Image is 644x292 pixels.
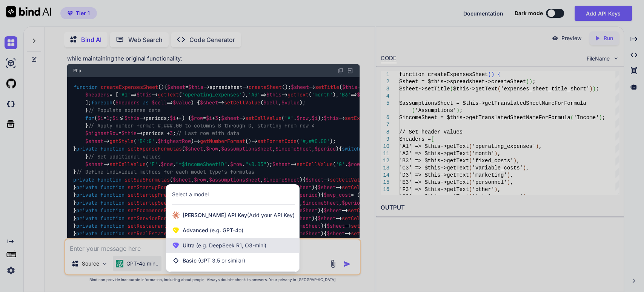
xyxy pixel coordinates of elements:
span: (Add your API Key) [247,212,295,218]
span: (e.g. DeepSeek R1, O3-mini) [195,242,266,249]
span: [PERSON_NAME] API Key [183,211,295,219]
span: Basic [183,257,245,264]
span: Ultra [183,242,266,249]
div: Select a model [172,191,209,198]
span: Advanced [183,227,243,234]
span: (GPT 3.5 or similar) [198,257,245,264]
span: (e.g. GPT-4o) [208,227,243,233]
